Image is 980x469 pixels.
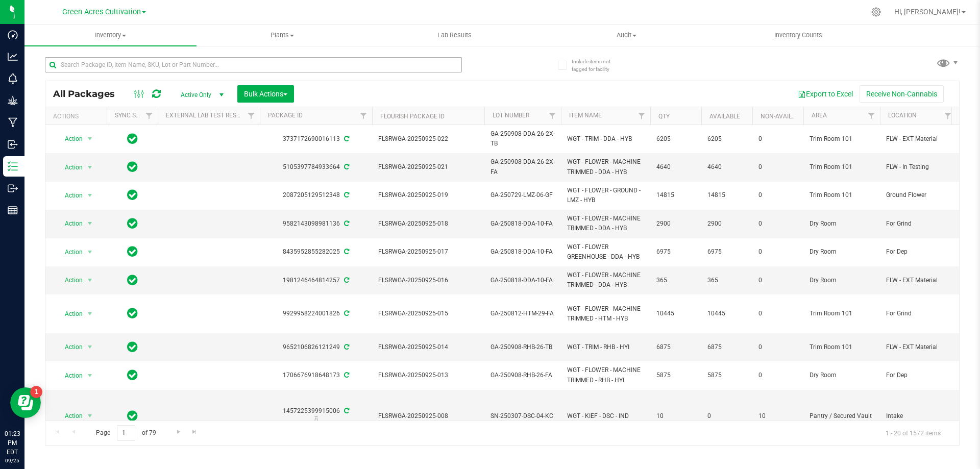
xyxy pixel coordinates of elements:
span: FLSRWGA-20250925-015 [378,309,478,318]
span: 0 [758,134,797,144]
span: FLSRWGA-20250925-008 [378,411,478,421]
span: select [84,160,96,175]
div: Manage settings [870,7,883,17]
span: select [84,216,96,231]
span: Trim Room 101 [810,162,874,172]
span: FLSRWGA-20250925-018 [378,219,478,229]
span: Page of 79 [87,425,164,441]
inline-svg: Monitoring [8,73,18,84]
span: Trim Room 101 [810,309,874,318]
span: Inventory [24,31,197,40]
span: 6205 [707,134,746,144]
span: In Sync [127,216,138,231]
span: GA-250818-DDA-10-FA [491,219,555,229]
span: Bulk Actions [244,90,287,98]
span: 2900 [656,219,695,229]
a: Audit [541,24,713,46]
span: WGT - FLOWER - MACHINE TRIMMED - RHB - HYI [567,365,644,385]
span: FLSRWGA-20250925-021 [378,162,478,172]
a: Go to the last page [187,425,202,439]
div: 1706676918648173 [258,371,374,380]
span: 365 [656,276,695,285]
span: All Packages [53,88,125,100]
span: 0 [707,411,746,421]
span: WGT - FLOWER - MACHINE TRIMMED - DDA - HYB [567,157,644,177]
span: SN-250307-DSC-04-KC [491,411,555,421]
inline-svg: Inbound [8,139,18,150]
span: In Sync [127,244,138,259]
span: Dry Room [810,371,874,380]
a: Qty [658,113,670,120]
a: Filter [633,107,650,125]
span: 0 [758,276,797,285]
span: GA-250818-DDA-10-FA [491,276,555,285]
a: Package ID [268,112,303,119]
span: 10445 [707,309,746,318]
span: 6975 [656,247,695,257]
span: FLW - EXT Material [886,134,950,144]
a: Filter [940,107,957,125]
span: Include items not tagged for facility [572,58,623,73]
span: GA-250908-DDA-26-2X-FA [491,157,555,177]
span: FLSRWGA-20250925-013 [378,371,478,380]
span: 0 [758,247,797,257]
a: Sync Status [115,112,154,119]
a: Inventory [24,24,197,46]
span: 4640 [707,162,746,172]
span: select [84,368,96,383]
span: FLSRWGA-20250925-019 [378,190,478,200]
span: select [84,132,96,146]
span: Sync from Compliance System [342,372,349,379]
span: 10445 [656,309,695,318]
a: Non-Available [761,113,806,120]
span: GA-250908-DDA-26-2X-TB [491,129,555,149]
a: Filter [141,107,158,125]
div: 9582143098981136 [258,219,374,229]
span: WGT - FLOWER - MACHINE TRIMMED - HTM - HYB [567,304,644,324]
span: In Sync [127,368,138,382]
span: 0 [758,371,797,380]
span: WGT - TRIM - RHB - HYI [567,342,644,352]
iframe: Resource center unread badge [30,386,42,398]
a: Filter [863,107,880,125]
a: Go to the next page [171,425,186,439]
div: Actions [53,113,103,120]
span: select [84,245,96,259]
span: Sync from Compliance System [342,220,349,227]
span: FLSRWGA-20250925-022 [378,134,478,144]
a: Inventory Counts [713,24,885,46]
input: 1 [117,425,135,441]
inline-svg: Grow [8,95,18,106]
inline-svg: Outbound [8,183,18,193]
span: Audit [541,31,712,40]
iframe: Resource center [10,387,41,418]
inline-svg: Inventory [8,161,18,171]
span: Sync from Compliance System [342,310,349,317]
inline-svg: Manufacturing [8,117,18,128]
span: FLW - EXT Material [886,342,950,352]
span: FLSRWGA-20250925-017 [378,247,478,257]
span: WGT - FLOWER GREENHOUSE - DDA - HYB [567,242,644,262]
span: In Sync [127,306,138,320]
span: GA-250908-RHB-26-FA [491,371,555,380]
span: Dry Room [810,247,874,257]
span: select [84,409,96,423]
span: 5875 [656,371,695,380]
span: Sync from Compliance System [342,135,349,142]
span: 1 - 20 of 1572 items [877,425,949,440]
span: Trim Room 101 [810,342,874,352]
div: 3737172690016113 [258,134,374,144]
span: 365 [707,276,746,285]
span: Action [56,409,83,423]
span: 0 [758,162,797,172]
button: Export to Excel [791,85,860,103]
span: GA-250812-HTM-29-FA [491,309,555,318]
span: For Grind [886,219,950,229]
span: Action [56,188,83,203]
span: In Sync [127,160,138,174]
span: FLW - EXT Material [886,276,950,285]
a: Filter [243,107,260,125]
span: For Dep [886,247,950,257]
span: Green Acres Cultivation [62,8,141,16]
